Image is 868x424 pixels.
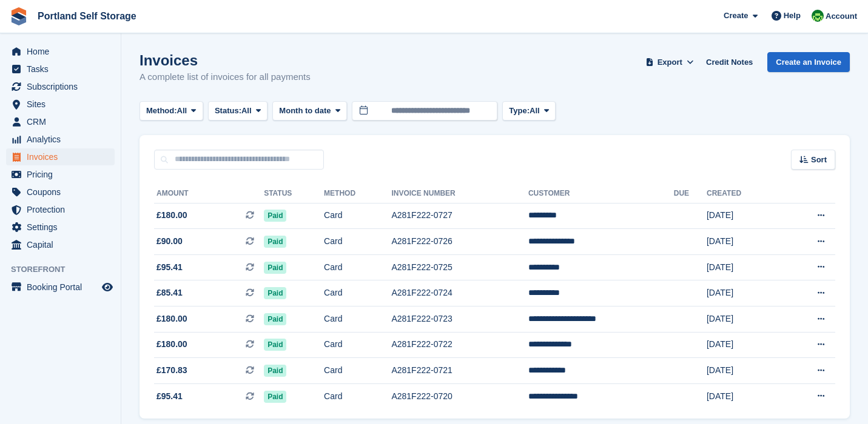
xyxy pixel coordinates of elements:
[6,131,115,148] a: menu
[272,101,347,121] button: Month to date
[701,52,758,72] a: Credit Notes
[10,7,28,25] img: stora-icon-8386f47178a22dfd0bd8f6a31ec36ba5ce8667c1dd55bd0f319d3a0aa187defe.svg
[528,184,674,204] th: Customer
[767,52,850,72] a: Create an Invoice
[156,209,187,222] span: £180.00
[707,254,781,280] td: [DATE]
[707,332,781,358] td: [DATE]
[140,101,203,121] button: Method: All
[156,338,187,351] span: £180.00
[707,383,781,409] td: [DATE]
[264,262,286,274] span: Paid
[6,201,115,218] a: menu
[264,287,286,299] span: Paid
[391,229,528,255] td: A281F222-0726
[177,105,187,117] span: All
[6,148,115,165] a: menu
[509,105,530,117] span: Type:
[324,306,391,333] td: Card
[324,332,391,358] td: Card
[324,254,391,280] td: Card
[27,201,99,218] span: Protection
[324,358,391,384] td: Card
[140,70,311,84] p: A complete list of invoices for all payments
[208,101,267,121] button: Status: All
[6,219,115,236] a: menu
[27,96,99,113] span: Sites
[707,184,781,204] th: Created
[324,184,391,204] th: Method
[6,61,115,78] a: menu
[33,6,141,26] a: Portland Self Storage
[27,61,99,78] span: Tasks
[264,391,286,403] span: Paid
[707,358,781,384] td: [DATE]
[27,113,99,130] span: CRM
[156,313,187,325] span: £180.00
[812,10,824,22] img: Ryan Stevens
[6,78,115,95] a: menu
[6,279,115,296] a: menu
[643,52,696,72] button: Export
[27,131,99,148] span: Analytics
[264,339,286,351] span: Paid
[391,332,528,358] td: A281F222-0722
[324,280,391,306] td: Card
[264,184,324,204] th: Status
[707,203,781,229] td: [DATE]
[391,383,528,409] td: A281F222-0720
[264,236,286,248] span: Paid
[707,229,781,255] td: [DATE]
[11,263,121,276] span: Storefront
[27,78,99,95] span: Subscriptions
[324,229,391,255] td: Card
[707,280,781,306] td: [DATE]
[658,56,682,68] span: Export
[724,10,748,22] span: Create
[324,203,391,229] td: Card
[27,148,99,165] span: Invoices
[215,105,241,117] span: Status:
[811,154,827,166] span: Sort
[391,306,528,333] td: A281F222-0723
[264,313,286,325] span: Paid
[27,166,99,183] span: Pricing
[784,10,801,22] span: Help
[391,358,528,384] td: A281F222-0721
[6,166,115,183] a: menu
[324,383,391,409] td: Card
[502,101,556,121] button: Type: All
[241,105,252,117] span: All
[156,390,183,403] span: £95.41
[6,96,115,113] a: menu
[27,236,99,253] span: Capital
[27,279,99,296] span: Booking Portal
[391,184,528,204] th: Invoice Number
[154,184,264,204] th: Amount
[156,364,187,377] span: £170.83
[826,10,857,22] span: Account
[391,280,528,306] td: A281F222-0724
[391,203,528,229] td: A281F222-0727
[674,184,707,204] th: Due
[6,43,115,60] a: menu
[156,235,183,248] span: £90.00
[264,210,286,222] span: Paid
[156,261,183,274] span: £95.41
[530,105,540,117] span: All
[279,105,331,117] span: Month to date
[391,254,528,280] td: A281F222-0725
[146,105,177,117] span: Method:
[156,287,183,299] span: £85.41
[140,52,311,68] h1: Invoices
[100,280,115,294] a: Preview store
[27,184,99,200] span: Coupons
[707,306,781,333] td: [DATE]
[27,219,99,236] span: Settings
[264,365,286,377] span: Paid
[6,113,115,130] a: menu
[27,43,99,60] span: Home
[6,236,115,253] a: menu
[6,184,115,200] a: menu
